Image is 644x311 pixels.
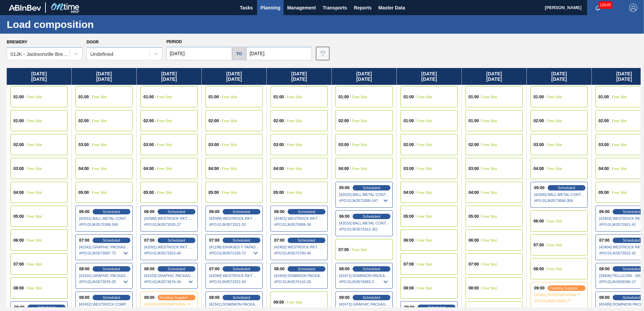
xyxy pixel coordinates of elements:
[287,119,302,123] span: Free Slot
[363,186,380,190] span: Scheduled
[323,4,347,12] span: Transports
[482,167,497,171] span: Free Slot
[363,267,380,271] span: Scheduled
[332,68,396,85] div: [DATE] [DATE]
[587,3,609,12] button: Notifications
[274,220,325,229] span: # PO : 01JK0573699-39
[144,296,155,300] span: 09:00
[79,267,90,271] span: 08:00
[298,267,315,271] span: Scheduled
[417,143,432,147] span: Free Slot
[404,191,414,195] span: 04:00
[339,221,390,225] span: [42033] BALL METAL CONTAINER GROUP - 0008221649
[13,119,24,123] span: 01:00
[9,5,41,11] img: TNhmsLtSVTkK8tSr43FrP2fwEKptu5GPRR3wAAAABJRU5ErkJggg==
[339,143,349,147] span: 03:00
[534,293,585,297] span: [42481] INTERNATIONAL PAPER COMPANY - 0008369268
[352,167,367,171] span: Free Slot
[27,214,42,218] span: Free Slot
[273,95,284,99] span: 01:00
[534,143,544,147] span: 03:00
[298,238,315,242] span: Scheduled
[298,210,315,214] span: Scheduled
[27,191,42,195] span: Free Slot
[144,220,195,229] span: # PO : 01JK0573320-27
[287,300,302,304] span: Free Slot
[274,267,285,271] span: 08:00
[92,167,107,171] span: Free Slot
[267,68,331,85] div: [DATE] [DATE]
[143,167,154,171] span: 04:00
[599,210,610,214] span: 06:00
[92,191,107,195] span: Free Slot
[79,249,130,257] span: # PO : 01JK0573687-72
[339,274,390,278] span: [42471] DOMINION PACKAGING, INC. - 0008325026
[469,238,479,242] span: 06:00
[417,167,432,171] span: Free Slot
[339,248,349,252] span: 07:00
[202,68,266,85] div: [DATE] [DATE]
[623,238,640,242] span: Scheduled
[397,68,461,85] div: [DATE] [DATE]
[404,238,414,242] span: 06:00
[599,296,610,300] span: 09:00
[404,95,414,99] span: 01:00
[623,267,640,271] span: Scheduled
[79,274,130,278] span: [42331] GRAPHIC PACKAGING INTERNATIONA - 0008221069
[629,4,637,12] img: Logout
[482,214,497,218] span: Free Slot
[363,296,380,300] span: Scheduled
[623,296,640,300] span: Scheduled
[79,245,130,249] span: [42342] GRAPHIC PACKAGING INTERNATIONA - 0008221069
[103,267,120,271] span: Scheduled
[209,302,260,306] span: [42341] DOMINION PACKAGING, INC. - 0008325026
[38,305,55,309] span: Scheduled
[287,95,302,99] span: Free Slot
[534,119,544,123] span: 02:00
[339,302,390,306] span: [42473] GRAPHIC PACKAGING INTERNATIONA - 0008221069
[13,191,24,195] span: 04:00
[260,4,280,12] span: Planning
[339,167,349,171] span: 04:00
[13,286,24,290] span: 08:00
[534,193,585,197] span: [42360] BALL METAL CONTAINER GROUP - 0008221649
[168,238,185,242] span: Scheduled
[143,143,154,147] span: 03:00
[144,216,195,220] span: [42088] WESTROCK RKT COMPANY CORRUGATE - 0008365594
[547,219,562,223] span: Free Slot
[404,262,414,266] span: 07:00
[599,267,610,271] span: 08:00
[87,40,99,44] label: Door
[92,143,107,147] span: Free Slot
[527,68,591,85] div: [DATE] [DATE]
[363,214,380,218] span: Scheduled
[233,238,250,242] span: Scheduled
[599,1,612,9] span: 10645
[208,119,219,123] span: 02:00
[166,39,182,44] span: Period
[404,286,414,290] span: 08:00
[417,119,432,123] span: Free Slot
[534,197,585,205] span: # PO : 01JK0573690-356
[287,191,302,195] span: Free Slot
[144,278,195,286] span: # PO : 01JK0573674-34
[417,238,432,242] span: Free Slot
[287,167,302,171] span: Free Slot
[352,95,367,99] span: Free Slot
[166,47,232,60] input: mm/dd/yyyy
[428,305,445,309] span: Scheduled
[273,191,284,195] span: 05:00
[27,286,42,290] span: Free Slot
[547,267,562,271] span: Free Slot
[417,191,432,195] span: Free Slot
[7,68,71,85] div: [DATE] [DATE]
[469,286,479,290] span: 08:00
[13,143,24,147] span: 02:00
[79,302,130,306] span: [42492] WESTROCK COMPANY - FOLDING CAR - 0008219776
[27,167,42,171] span: Free Slot
[273,143,284,147] span: 03:00
[144,302,195,306] span: [42009] INTERNATIONAL PAPER COMPANY - 0008221645
[612,191,627,195] span: Free Slot
[92,119,107,123] span: Free Slot
[273,300,284,304] span: 09:00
